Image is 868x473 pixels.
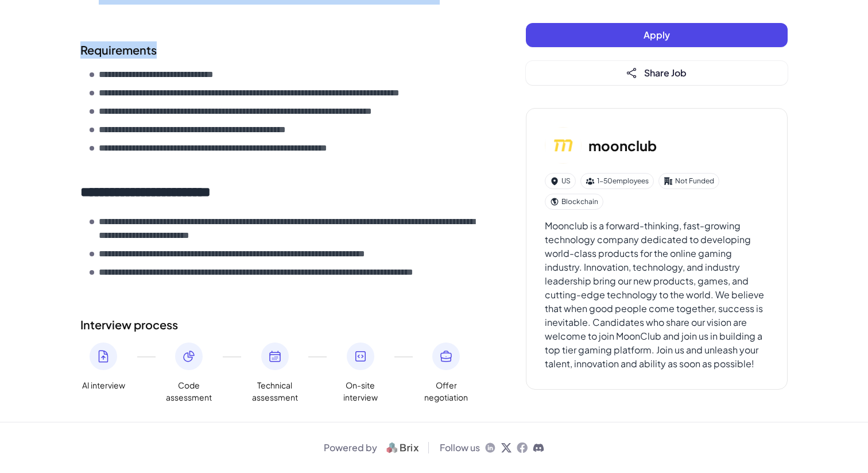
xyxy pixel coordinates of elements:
button: Share Job [526,61,788,85]
span: Offer negotiation [423,379,469,403]
img: logo [382,441,424,455]
span: Follow us [440,441,480,455]
button: Apply [526,23,788,47]
span: Technical assessment [252,379,298,403]
span: Code assessment [166,379,212,403]
span: On-site interview [338,379,383,403]
span: Share Job [644,67,687,79]
img: mo [545,127,582,164]
div: US [545,173,576,189]
h2: Requirements [80,41,480,59]
div: Blockchain [545,194,603,210]
div: Moonclub is a forward-thinking, fast-growing technology company dedicated to developing world-cla... [545,219,769,371]
span: AI interview [82,379,125,391]
div: Not Funded [658,173,719,189]
span: Powered by [324,441,377,455]
span: Apply [644,29,670,41]
h3: moonclub [588,135,657,156]
h2: Interview process [80,316,480,333]
div: 1-50 employees [580,173,654,189]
